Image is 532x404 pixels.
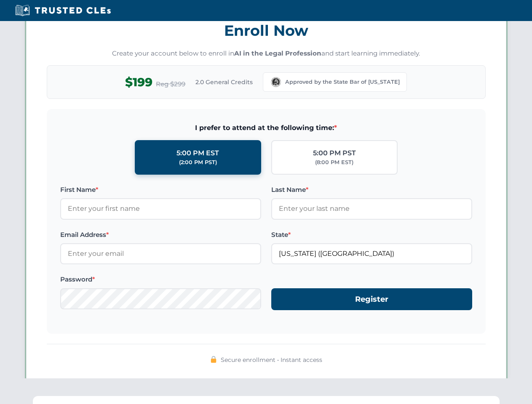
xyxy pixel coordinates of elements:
[60,122,472,133] span: I prefer to attend at the following time:
[271,288,472,311] button: Register
[271,198,472,219] input: Enter your last name
[270,76,282,88] img: Washington Bar
[285,78,400,86] span: Approved by the State Bar of [US_STATE]
[271,243,472,264] input: Washington (WA)
[271,230,472,240] label: State
[313,148,356,159] div: 5:00 PM PST
[156,79,185,89] span: Reg $299
[315,158,353,167] div: (8:00 PM EST)
[13,4,113,17] img: Trusted CLEs
[125,73,152,92] span: $199
[47,49,486,58] p: Create your account below to enroll in and start learning immediately.
[234,49,321,57] strong: AI in the Legal Profession
[176,148,219,159] div: 5:00 PM EST
[210,356,217,363] img: 🔒
[60,198,261,219] input: Enter your first name
[60,243,261,264] input: Enter your email
[60,230,261,240] label: Email Address
[195,77,253,87] span: 2.0 General Credits
[179,158,217,167] div: (2:00 PM PST)
[60,185,261,195] label: First Name
[47,17,486,44] h3: Enroll Now
[221,355,322,364] span: Secure enrollment • Instant access
[60,274,261,284] label: Password
[271,185,472,195] label: Last Name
